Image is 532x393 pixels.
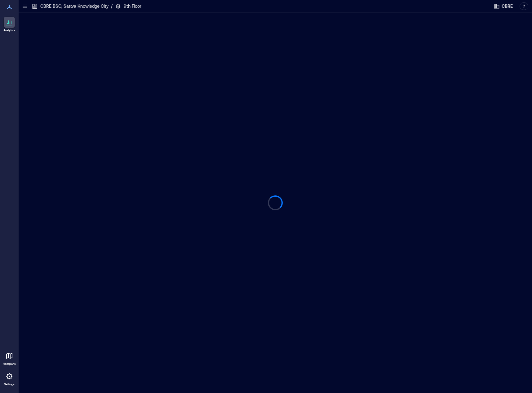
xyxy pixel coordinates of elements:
p: Settings [4,382,15,386]
button: CBRE [492,1,515,11]
a: Floorplans [1,348,18,368]
a: Analytics [2,15,17,34]
span: CBRE [502,3,513,9]
p: / [111,3,113,9]
a: Settings [2,369,17,388]
p: 9th Floor [124,3,141,9]
p: CBRE BSO, Sattva Knowledge City [40,3,109,9]
p: Analytics [3,28,15,32]
p: Floorplans [3,362,16,366]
